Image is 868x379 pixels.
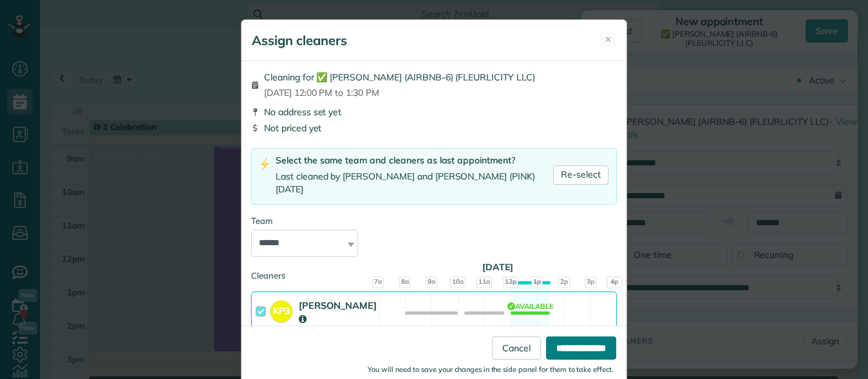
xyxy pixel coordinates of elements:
[553,165,609,185] a: Re-select
[251,215,617,227] div: Team
[368,365,614,374] small: You will need to save your changes in the side panel for them to take effect.
[276,154,553,167] div: Select the same team and cleaners as last appointment?
[276,170,553,196] div: Last cleaned by [PERSON_NAME] and [PERSON_NAME] (PINK) [DATE]
[251,270,617,273] div: Cleaners
[299,299,377,325] strong: [PERSON_NAME]
[259,158,270,171] img: lightning-bolt-icon-94e5364df696ac2de96d3a42b8a9ff6ba979493684c50e6bbbcda72601fa0d29.png
[605,33,612,46] span: ✕
[264,86,535,99] span: [DATE] 12:00 PM to 1:30 PM
[264,71,535,84] span: Cleaning for ✅ [PERSON_NAME] (AIRBNB-6) (FLEURLICITY LLC)
[492,337,541,360] a: Cancel
[251,106,617,118] div: No address set yet
[251,122,617,134] div: Not priced yet
[270,300,292,318] strong: KP3
[252,32,347,50] h5: Assign cleaners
